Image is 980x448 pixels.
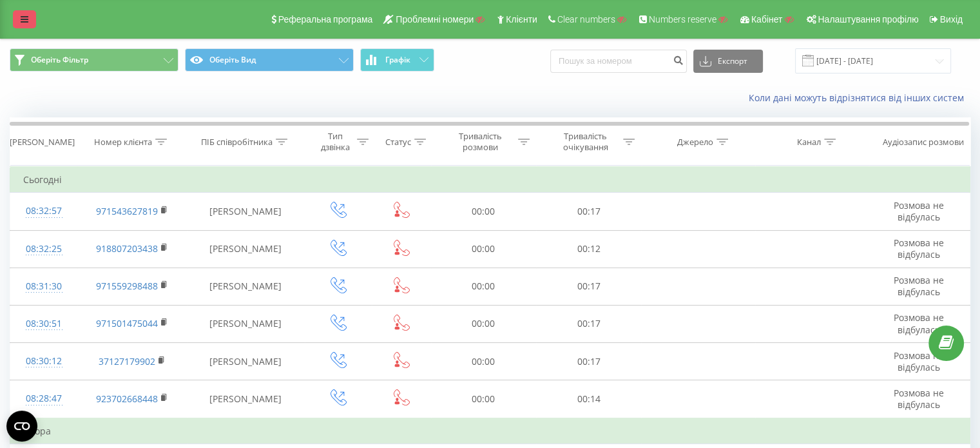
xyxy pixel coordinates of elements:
span: Clear numbers [557,14,615,24]
span: Оберіть Фільтр [31,55,88,65]
div: Номер клієнта [94,137,152,148]
td: 00:00 [431,305,536,342]
div: 08:30:12 [23,349,64,374]
a: 923702668448 [96,393,158,405]
td: 00:17 [536,343,641,380]
td: 00:00 [431,193,536,230]
a: Коли дані можуть відрізнятися вiд інших систем [749,92,970,104]
td: [PERSON_NAME] [187,305,305,342]
div: [PERSON_NAME] [10,137,75,148]
span: Графік [385,55,410,64]
td: [PERSON_NAME] [187,193,305,230]
span: Розмова не відбулась [894,237,944,260]
div: 08:28:47 [23,386,64,411]
td: 00:14 [536,380,641,418]
td: 00:00 [431,343,536,380]
td: 00:17 [536,268,641,305]
button: Графік [360,48,434,72]
button: Експорт [693,50,763,73]
td: [PERSON_NAME] [187,343,305,380]
span: Проблемні номери [396,14,474,24]
span: Налаштування профілю [818,14,918,24]
div: 08:31:30 [23,274,64,299]
td: [PERSON_NAME] [187,380,305,418]
td: Вчора [10,418,970,444]
span: Вихід [940,14,963,24]
span: Розмова не відбулась [894,387,944,411]
div: ПІБ співробітника [201,137,273,148]
a: 37127179902 [99,355,155,367]
td: 00:17 [536,305,641,342]
span: Numbers reserve [649,14,716,24]
button: Оберіть Вид [185,48,354,72]
div: 08:32:25 [23,237,64,262]
td: 00:17 [536,193,641,230]
div: Канал [797,137,821,148]
div: Статус [385,137,411,148]
div: 08:30:51 [23,311,64,336]
td: 00:12 [536,230,641,268]
button: Open CMP widget [6,411,37,442]
button: Оберіть Фільтр [10,48,178,72]
a: 971543627819 [96,205,158,217]
td: 00:00 [431,230,536,268]
a: 971559298488 [96,280,158,292]
div: Тривалість розмови [446,131,515,153]
div: Тривалість очікування [551,131,620,153]
td: 00:00 [431,268,536,305]
div: Аудіозапис розмови [883,137,964,148]
div: Джерело [677,137,713,148]
span: Розмова не відбулась [894,274,944,298]
a: 918807203438 [96,242,158,255]
td: [PERSON_NAME] [187,268,305,305]
input: Пошук за номером [550,50,687,73]
span: Розмова не відбулась [894,349,944,373]
td: [PERSON_NAME] [187,230,305,268]
span: Кабінет [751,14,783,24]
span: Розмова не відбулась [894,311,944,335]
td: 00:00 [431,380,536,418]
a: 971501475044 [96,317,158,329]
span: Клієнти [506,14,537,24]
span: Розмова не відбулась [894,199,944,223]
td: Сьогодні [10,167,970,193]
span: Реферальна програма [278,14,373,24]
div: Тип дзвінка [316,131,354,153]
div: 08:32:57 [23,199,64,224]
